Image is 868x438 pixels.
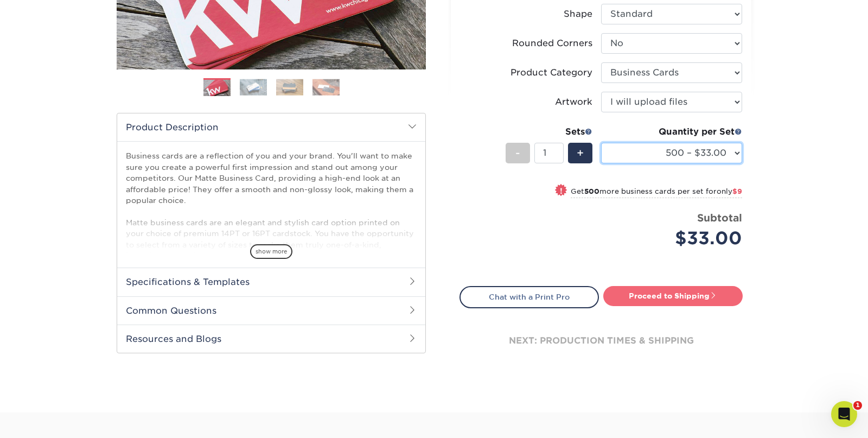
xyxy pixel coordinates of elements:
[584,187,599,195] strong: 500
[459,308,743,373] div: next: production times & shipping
[117,296,425,325] h2: Common Questions
[510,66,592,79] div: Product Category
[312,79,340,96] img: Business Cards 04
[831,401,857,427] iframe: Intercom live chat
[240,79,267,96] img: Business Cards 02
[853,401,862,410] span: 1
[126,150,417,305] p: Business cards are a reflection of you and your brand. You'll want to make sure you create a powe...
[571,187,742,198] small: Get more business cards per set for
[560,185,563,196] span: !
[555,96,592,109] div: Artwork
[717,187,742,195] span: only
[515,145,520,161] span: -
[512,37,592,50] div: Rounded Corners
[564,8,592,21] div: Shape
[697,212,742,224] strong: Subtotal
[276,79,303,96] img: Business Cards 03
[506,125,592,138] div: Sets
[732,187,742,195] span: $9
[203,74,231,101] img: Business Cards 01
[250,244,292,259] span: show more
[459,286,599,308] a: Chat with a Print Pro
[603,286,743,306] a: Proceed to Shipping
[117,113,425,141] h2: Product Description
[117,325,425,353] h2: Resources and Blogs
[117,268,425,296] h2: Specifications & Templates
[609,225,742,251] div: $33.00
[601,125,742,138] div: Quantity per Set
[577,145,584,161] span: +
